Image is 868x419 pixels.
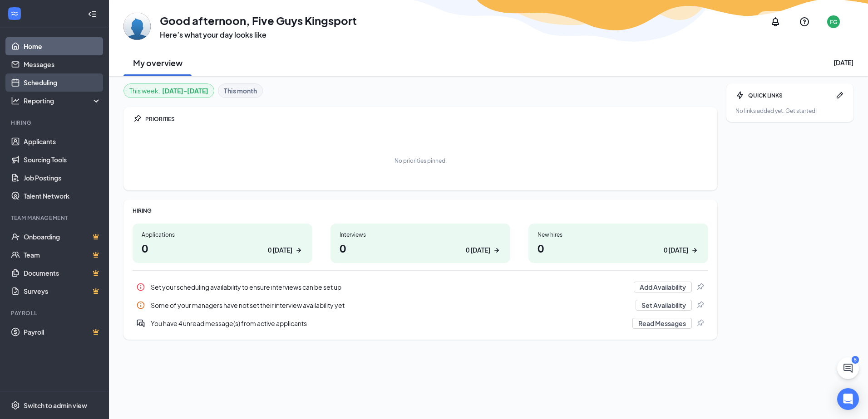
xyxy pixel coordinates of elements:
[837,388,859,410] div: Open Intercom Messenger
[160,13,357,28] h1: Good afternoon, Five Guys Kingsport
[160,30,357,40] h3: Here’s what your day looks like
[294,246,303,255] svg: ArrowRight
[24,282,101,300] a: SurveysCrown
[11,214,99,222] div: Team Management
[528,224,708,263] a: New hires00 [DATE]ArrowRight
[835,91,844,100] svg: Pen
[735,107,844,115] div: No links added yet. Get started!
[129,86,208,96] div: This week :
[735,91,745,100] svg: Bolt
[142,240,303,256] h1: 0
[24,187,101,205] a: Talent Network
[88,10,97,19] svg: Collapse
[142,231,303,239] div: Applications
[24,228,101,246] a: OnboardingCrown
[24,151,101,169] a: Sourcing Tools
[133,314,708,332] div: You have 4 unread message(s) from active applicants
[24,264,101,282] a: DocumentsCrown
[133,278,708,296] a: InfoSet your scheduling availability to ensure interviews can be set upAdd AvailabilityPin
[340,240,501,256] h1: 0
[224,86,257,96] b: This month
[24,169,101,187] a: Job Postings
[11,119,99,127] div: Hiring
[395,157,447,165] div: No priorities pinned.
[136,301,145,310] svg: Info
[843,363,853,374] svg: ChatActive
[123,13,151,40] img: Five Guys Kingsport
[145,115,708,123] div: PRIORITIES
[136,283,145,292] svg: Info
[833,58,853,67] div: [DATE]
[133,296,708,314] a: InfoSome of your managers have not set their interview availability yetSet AvailabilityPin
[24,73,101,92] a: Scheduling
[837,357,859,379] button: ChatActive
[690,246,699,255] svg: ArrowRight
[162,86,208,96] b: [DATE] - [DATE]
[748,92,832,99] div: QUICK LINKS
[151,319,627,328] div: You have 4 unread message(s) from active applicants
[24,246,101,264] a: TeamCrown
[151,301,630,310] div: Some of your managers have not set their interview availability yet
[133,224,312,263] a: Applications00 [DATE]ArrowRight
[664,245,688,255] div: 0 [DATE]
[852,356,859,364] div: 5
[24,96,102,105] div: Reporting
[330,224,510,263] a: Interviews00 [DATE]ArrowRight
[695,301,705,310] svg: Pin
[136,319,145,328] svg: DoubleChatActive
[538,231,699,239] div: New hires
[830,18,838,26] div: FG
[11,96,20,105] svg: Analysis
[24,323,101,341] a: PayrollCrown
[133,114,142,123] svg: Pin
[11,401,20,410] svg: Settings
[133,278,708,296] div: Set your scheduling availability to ensure interviews can be set up
[799,16,810,27] svg: QuestionInfo
[24,401,87,410] div: Switch to admin view
[632,318,692,329] button: Read Messages
[695,283,705,292] svg: Pin
[133,296,708,314] div: Some of your managers have not set their interview availability yet
[133,57,182,68] h2: My overview
[268,245,292,255] div: 0 [DATE]
[636,300,692,311] button: Set Availability
[634,282,692,292] button: Add Availability
[466,245,490,255] div: 0 [DATE]
[151,283,628,292] div: Set your scheduling availability to ensure interviews can be set up
[340,231,501,239] div: Interviews
[770,16,781,27] svg: Notifications
[11,309,99,317] div: Payroll
[133,207,708,214] div: HIRING
[133,314,708,332] a: DoubleChatActiveYou have 4 unread message(s) from active applicantsRead MessagesPin
[10,9,19,18] svg: WorkstreamLogo
[24,37,101,55] a: Home
[695,319,705,328] svg: Pin
[492,246,501,255] svg: ArrowRight
[538,240,699,256] h1: 0
[24,132,101,151] a: Applicants
[24,55,101,73] a: Messages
